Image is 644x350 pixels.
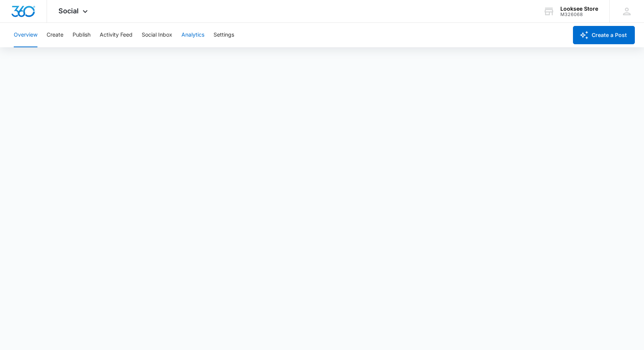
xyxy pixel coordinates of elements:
div: account id [560,12,598,17]
div: account name [560,6,598,12]
button: Settings [214,23,234,47]
button: Create [47,23,63,47]
button: Overview [14,23,37,47]
button: Create a Post [573,26,635,44]
button: Analytics [181,23,204,47]
button: Activity Feed [100,23,133,47]
button: Publish [73,23,91,47]
button: Social Inbox [142,23,172,47]
span: Social [58,7,79,15]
